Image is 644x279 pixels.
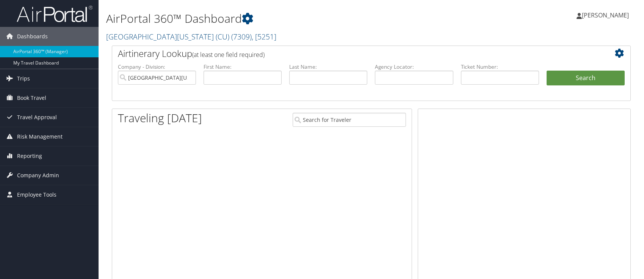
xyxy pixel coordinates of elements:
[118,47,581,60] h2: Airtinerary Lookup
[577,4,636,27] a: [PERSON_NAME]
[106,32,276,42] a: [GEOGRAPHIC_DATA][US_STATE] (CU)
[17,27,48,46] span: Dashboards
[293,113,406,127] input: Search for Traveler
[289,63,367,71] label: Last Name:
[17,69,30,88] span: Trips
[118,110,202,126] h1: Traveling [DATE]
[547,71,625,86] button: Search
[461,63,539,71] label: Ticket Number:
[582,11,629,19] span: [PERSON_NAME]
[17,166,59,185] span: Company Admin
[17,88,46,107] span: Book Travel
[252,32,276,42] span: , [ 5251 ]
[17,108,57,127] span: Travel Approval
[17,5,92,23] img: airportal-logo.png
[17,147,42,166] span: Reporting
[118,63,196,71] label: Company - Division:
[17,185,56,204] span: Employee Tools
[192,50,265,59] span: (at least one field required)
[231,32,252,42] span: ( 7309 )
[17,127,63,146] span: Risk Management
[375,63,453,71] label: Agency Locator:
[106,11,460,27] h1: AirPortal 360™ Dashboard
[204,63,282,71] label: First Name:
